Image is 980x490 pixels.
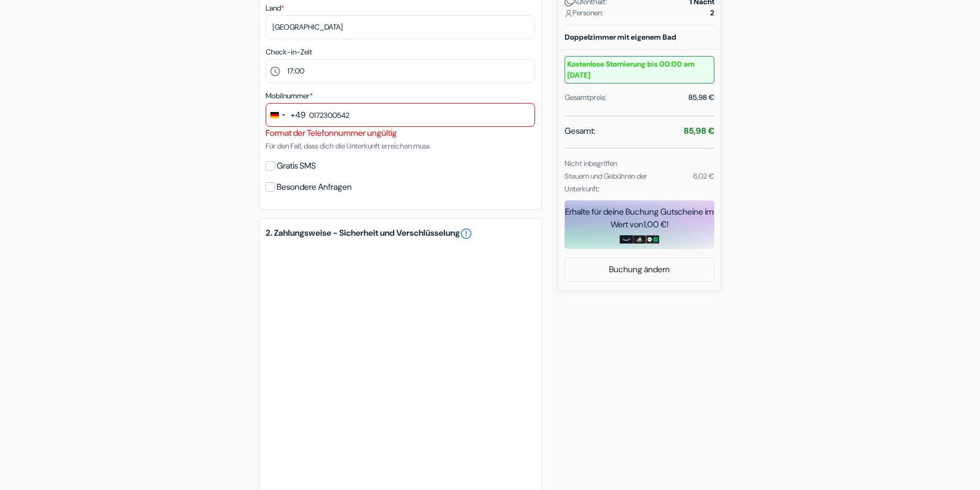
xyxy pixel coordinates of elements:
[565,56,714,84] small: Kostenlose Stornierung bis 00:00 am [DATE]
[684,125,714,136] strong: 85,98 €
[565,159,617,168] small: Nicht inbegriffen
[565,92,606,103] div: Gesamtpreis:
[266,104,305,126] button: Change country, selected Germany (+49)
[277,180,352,195] label: Besondere Anfragen
[266,141,430,151] small: Für den Fall, dass dich die Unterkunft erreichen muss
[565,7,603,19] span: Personen:
[643,219,667,230] span: 1,00 €
[710,7,714,19] strong: 2
[266,227,535,240] h5: 2. Zahlungsweise - Sicherheit und Verschlüsselung
[565,206,714,231] div: Erhalte für deine Buchung Gutscheine im Wert von !
[688,92,714,103] div: 85,98 €
[565,32,676,42] b: Doppelzimmer mit eigenem Bad
[565,125,595,137] span: Gesamt:
[460,227,473,240] a: error_outline
[646,235,659,244] img: uber-uber-eats-card.png
[266,127,535,140] div: Format der Telefonnummer ungültig
[620,235,633,244] img: amazon-card-no-text.png
[633,235,646,244] img: adidas-card.png
[565,10,573,17] img: user_icon.svg
[693,171,714,181] small: 6,02 €
[291,109,305,122] div: +49
[266,3,284,14] label: Land
[565,260,714,280] a: Buchung ändern
[277,159,316,173] label: Gratis SMS
[266,103,535,127] input: 1512 3456789
[565,171,647,193] small: Steuern und Gebühren der Unterkunft:
[266,90,313,101] label: Mobilnummer
[266,47,312,58] label: Check-in-Zeit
